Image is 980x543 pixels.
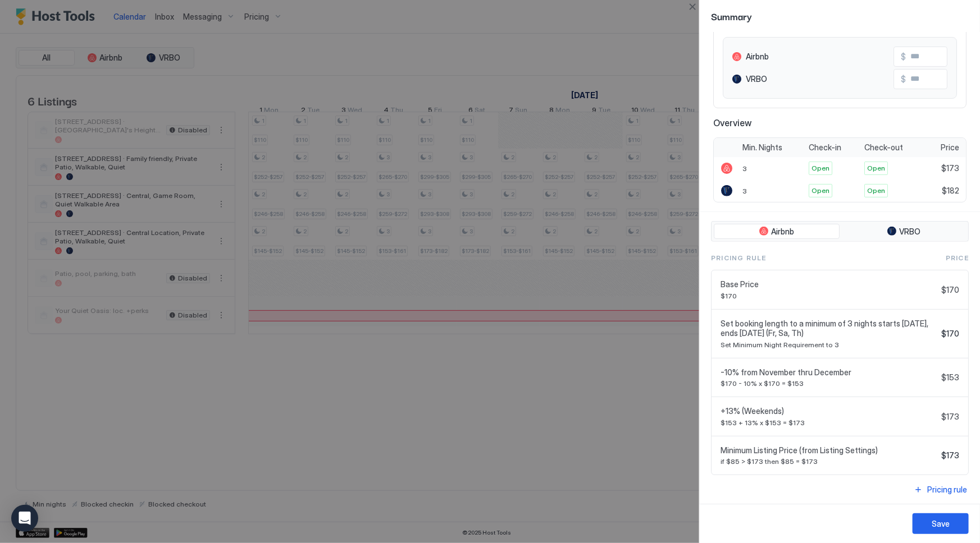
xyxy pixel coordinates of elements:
span: Check-out [864,142,903,153]
span: $173 [941,163,959,173]
span: Open [812,186,829,196]
span: $153 [941,372,959,383]
span: -10% from November thru December [721,367,937,378]
span: Pricing Rule [711,253,766,263]
span: $173 [941,450,959,461]
span: Price [946,253,969,263]
span: $170 [941,329,959,339]
div: Pricing rule [927,484,967,495]
span: +13% (Weekends) [721,406,937,416]
span: VRBO [900,227,921,237]
span: Check-in [809,142,841,153]
div: Save [932,518,950,530]
span: Price [941,142,959,153]
span: Open [867,163,885,173]
button: Pricing rule [912,482,969,497]
span: $153 + 13% x $153 = $173 [721,418,937,427]
span: Minimum Listing Price (from Listing Settings) [721,445,937,455]
span: if $85 > $173 then $85 = $173 [721,457,937,466]
span: $170 - 10% x $170 = $153 [721,379,937,388]
span: Open [867,186,885,196]
span: VRBO [746,74,767,84]
button: Save [913,513,969,534]
span: Airbnb [772,227,795,237]
span: $182 [942,186,959,196]
span: $173 [941,412,959,422]
span: $ [901,52,906,62]
button: Airbnb [714,224,840,240]
div: tab-group [711,221,969,242]
span: Open [812,163,829,173]
span: 3 [742,164,747,173]
button: VRBO [842,224,966,240]
span: $170 [721,292,937,300]
span: Summary [711,9,969,23]
div: Open Intercom Messenger [11,505,38,532]
span: $170 [941,285,959,295]
span: Min. Nights [742,142,782,153]
span: $ [901,74,906,84]
span: Base Price [721,279,937,289]
span: Overview [713,117,967,128]
span: Set booking length to a minimum of 3 nights starts [DATE], ends [DATE] (Fr, Sa, Th) [721,319,937,338]
span: Airbnb [746,52,769,62]
span: 3 [742,187,747,195]
span: Set Minimum Night Requirement to 3 [721,340,937,349]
